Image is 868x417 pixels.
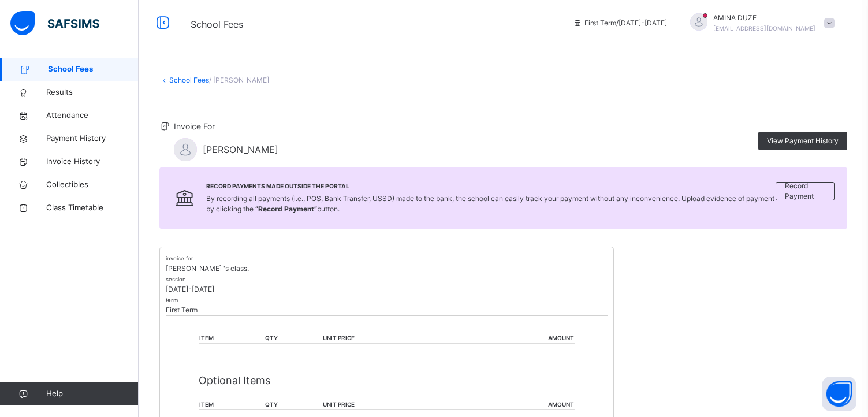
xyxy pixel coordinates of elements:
[461,400,575,410] th: amount
[169,76,209,84] a: School Fees
[785,181,825,202] span: Record Payment
[322,333,460,344] th: unit price
[206,194,774,213] span: By recording all payments (i.e., POS, Bank Transfer, USSD) made to the bank, the school can easil...
[48,64,139,75] span: School Fees
[822,377,856,411] button: Open asap
[206,182,776,191] span: Record Payments Made Outside the Portal
[46,202,139,214] span: Class Timetable
[46,133,139,144] span: Payment History
[166,284,608,295] p: [DATE]-[DATE]
[679,13,840,33] div: AMINADUZE
[166,305,608,315] p: First Term
[199,333,264,344] th: item
[166,276,186,282] small: session
[265,333,323,344] th: qty
[199,400,264,410] th: item
[166,297,178,303] small: term
[209,76,269,84] span: / [PERSON_NAME]
[199,373,575,388] p: Optional Items
[191,18,243,30] span: School Fees
[713,25,815,32] span: [EMAIL_ADDRESS][DOMAIN_NAME]
[573,18,667,28] span: session/term information
[166,255,193,262] small: invoice for
[265,400,323,410] th: qty
[203,143,278,157] span: [PERSON_NAME]
[46,156,139,167] span: Invoice History
[461,333,575,344] th: amount
[713,13,815,23] span: AMINA DUZE
[767,136,839,146] span: View Payment History
[255,204,317,213] b: “Record Payment”
[10,11,99,35] img: safsims
[46,179,139,191] span: Collectibles
[46,388,138,400] span: Help
[166,263,608,274] p: [PERSON_NAME] 's class.
[46,110,139,121] span: Attendance
[46,87,139,98] span: Results
[174,121,215,131] span: Invoice For
[322,400,460,410] th: unit price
